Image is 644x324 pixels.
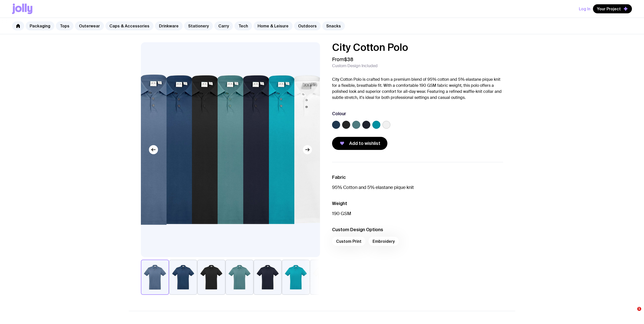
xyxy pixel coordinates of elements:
[332,227,503,233] h3: Custom Design Options
[332,200,503,207] h3: Weight
[332,56,353,62] span: From
[105,21,153,30] a: Caps & Accessories
[637,307,641,311] span: 1
[26,21,54,30] a: Packaging
[593,4,632,13] button: Your Project
[254,21,293,30] a: Home & Leisure
[349,140,380,146] span: Add to wishlist
[75,21,104,30] a: Outerwear
[184,21,213,30] a: Stationery
[579,4,590,13] button: Log In
[332,184,503,190] p: 95% Cotton and 5% elastane pique knit
[294,21,321,30] a: Outdoors
[56,21,73,30] a: Tops
[332,63,378,68] span: Custom Design Included
[332,137,387,150] button: Add to wishlist
[597,6,621,11] span: Your Project
[332,174,503,180] h3: Fabric
[332,76,503,101] p: City Cotton Polo is crafted from a premium blend of 95% cotton and 5% elastane pique knit for a f...
[344,56,353,63] span: $38
[214,21,233,30] a: Carry
[332,42,503,52] h1: City Cotton Polo
[332,211,503,217] p: 190 GSM
[627,307,639,319] iframe: Intercom live chat
[234,21,252,30] a: Tech
[322,21,345,30] a: Snacks
[332,111,346,117] h3: Colour
[155,21,183,30] a: Drinkware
